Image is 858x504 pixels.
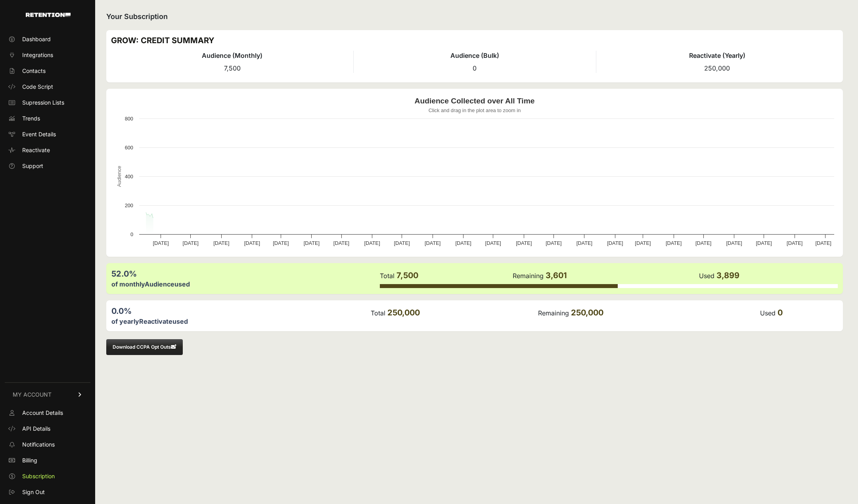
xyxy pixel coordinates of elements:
[704,64,730,72] span: 250,000
[5,49,90,61] a: Integrations
[5,65,90,77] a: Contacts
[5,438,90,451] a: Notifications
[139,317,172,325] label: Reactivate
[538,309,569,317] label: Remaining
[22,115,40,122] span: Trends
[415,97,535,105] text: Audience Collected over All Time
[153,240,169,246] text: [DATE]
[5,128,90,141] a: Event Details
[22,488,45,496] span: Sign Out
[244,240,260,246] text: [DATE]
[26,13,71,17] img: Retention.com
[576,240,592,246] text: [DATE]
[111,35,838,46] h3: GROW: CREDIT SUMMARY
[145,280,174,288] label: Audience
[116,166,122,187] text: Audience
[111,279,379,289] div: of monthly used
[456,240,471,246] text: [DATE]
[371,309,385,317] label: Total
[387,308,420,317] span: 250,000
[183,240,199,246] text: [DATE]
[111,305,370,317] div: 0.0%
[607,240,623,246] text: [DATE]
[716,271,739,280] span: 3,899
[125,174,133,179] text: 400
[513,272,544,280] label: Remaining
[5,160,90,172] a: Support
[106,11,843,22] h2: Your Subscription
[111,268,379,279] div: 52.0%
[760,309,776,317] label: Used
[635,240,651,246] text: [DATE]
[22,67,46,75] span: Contacts
[5,486,90,498] a: Sign Out
[106,339,183,355] button: Download CCPA Opt Outs
[22,472,55,480] span: Subscription
[596,51,838,60] h4: Reactivate (Yearly)
[13,391,52,399] span: MY ACCOUNT
[5,144,90,157] a: Reactivate
[130,231,133,237] text: 0
[396,271,418,280] span: 7,500
[111,51,353,60] h4: Audience (Monthly)
[5,96,90,109] a: Supression Lists
[756,240,772,246] text: [DATE]
[22,83,53,91] span: Code Script
[22,130,56,138] span: Event Details
[5,422,90,435] a: API Details
[125,116,133,122] text: 800
[22,425,50,433] span: API Details
[22,51,53,59] span: Integrations
[111,317,370,326] div: of yearly used
[546,240,561,246] text: [DATE]
[5,112,90,125] a: Trends
[125,202,133,208] text: 200
[571,308,603,317] span: 250,000
[111,94,838,252] svg: Audience Collected over All Time
[516,240,532,246] text: [DATE]
[5,33,90,46] a: Dashboard
[125,145,133,151] text: 600
[394,240,410,246] text: [DATE]
[5,407,90,419] a: Account Details
[22,35,51,43] span: Dashboard
[726,240,742,246] text: [DATE]
[22,162,43,170] span: Support
[5,470,90,483] a: Subscription
[5,454,90,467] a: Billing
[429,107,521,113] text: Click and drag in the plot area to zoom in
[364,240,380,246] text: [DATE]
[5,80,90,93] a: Code Script
[546,271,567,280] span: 3,601
[354,51,596,60] h4: Audience (Bulk)
[695,240,711,246] text: [DATE]
[22,409,63,417] span: Account Details
[22,146,50,154] span: Reactivate
[425,240,440,246] text: [DATE]
[787,240,802,246] text: [DATE]
[224,64,241,72] span: 7,500
[213,240,229,246] text: [DATE]
[699,272,714,280] label: Used
[333,240,349,246] text: [DATE]
[380,272,395,280] label: Total
[22,99,64,107] span: Supression Lists
[485,240,501,246] text: [DATE]
[666,240,682,246] text: [DATE]
[22,456,37,464] span: Billing
[473,64,477,72] span: 0
[22,441,55,449] span: Notifications
[304,240,320,246] text: [DATE]
[5,382,90,407] a: MY ACCOUNT
[273,240,289,246] text: [DATE]
[778,308,783,317] span: 0
[815,240,831,246] text: [DATE]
